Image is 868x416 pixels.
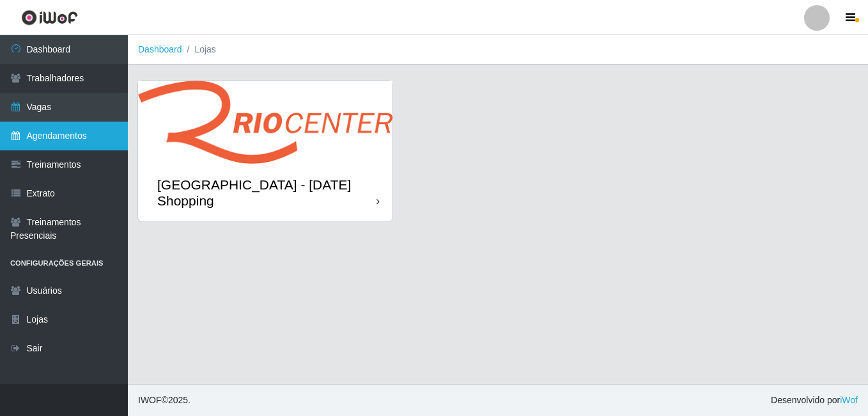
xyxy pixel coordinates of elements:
nav: breadcrumb [128,35,868,65]
div: [GEOGRAPHIC_DATA] - [DATE] Shopping [157,177,376,209]
a: iWof [840,395,858,405]
span: IWOF [138,395,162,405]
img: cardImg [138,81,392,164]
li: Lojas [182,43,216,56]
img: CoreUI Logo [21,10,78,26]
a: [GEOGRAPHIC_DATA] - [DATE] Shopping [138,81,392,221]
span: Desenvolvido por [771,394,858,407]
span: © 2025 . [138,394,190,407]
a: Dashboard [138,44,182,54]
